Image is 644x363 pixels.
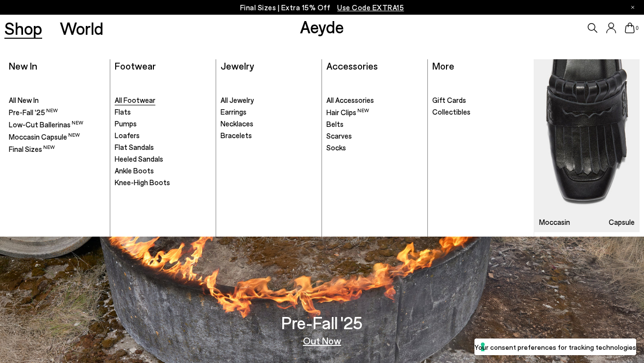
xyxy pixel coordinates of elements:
[9,120,105,130] a: Low-Cut Ballerinas
[326,96,423,105] a: All Accessories
[326,120,344,128] span: Belts
[115,178,211,188] a: Knee-High Boots
[115,143,211,152] a: Flat Sandals
[221,131,252,140] span: Bracelets
[4,20,42,37] a: Shop
[326,96,374,104] span: All Accessories
[221,107,317,117] a: Earrings
[115,96,155,104] span: All Footwear
[221,60,254,72] a: Jewelry
[9,96,39,104] span: All New In
[432,96,529,105] a: Gift Cards
[9,132,80,141] span: Moccasin Capsule
[221,107,247,116] span: Earrings
[9,96,105,105] a: All New In
[326,120,423,129] a: Belts
[326,108,369,117] span: Hair Clips
[221,131,317,141] a: Bracelets
[9,107,105,118] a: Pre-Fall '25
[115,60,156,72] a: Footwear
[432,96,466,104] span: Gift Cards
[221,119,317,129] a: Necklaces
[432,107,529,117] a: Collectibles
[115,107,131,116] span: Flats
[326,143,423,153] a: Socks
[432,60,454,72] a: More
[9,108,58,117] span: Pre-Fall '25
[115,107,211,117] a: Flats
[221,96,254,104] span: All Jewelry
[9,120,83,129] span: Low-Cut Ballerinas
[240,1,404,14] p: Final Sizes | Extra 15% Off
[115,166,154,175] span: Ankle Boots
[474,339,636,355] button: Your consent preferences for tracking technologies
[326,60,378,72] a: Accessories
[115,154,163,163] span: Heeled Sandals
[281,314,363,331] h3: Pre-Fall '25
[9,144,105,154] a: Final Sizes
[326,131,423,141] a: Scarves
[300,16,344,37] a: Aeyde
[115,119,137,128] span: Pumps
[635,25,640,31] span: 0
[337,3,404,12] span: Navigate to /collections/ss25-final-sizes
[115,119,211,129] a: Pumps
[115,178,170,187] span: Knee-High Boots
[115,143,154,151] span: Flat Sandals
[115,131,140,140] span: Loafers
[625,23,635,33] a: 0
[326,143,346,152] span: Socks
[115,166,211,176] a: Ankle Boots
[115,96,211,105] a: All Footwear
[9,145,55,153] span: Final Sizes
[539,218,570,226] h3: Moccasin
[221,96,317,105] a: All Jewelry
[115,131,211,141] a: Loafers
[326,131,352,140] span: Scarves
[609,218,635,226] h3: Capsule
[534,59,640,232] a: Moccasin Capsule
[534,59,640,232] img: Mobile_e6eede4d-78b8-4bd1-ae2a-4197e375e133_900x.jpg
[221,119,253,128] span: Necklaces
[303,336,341,345] a: Out Now
[60,20,103,37] a: World
[474,342,636,352] label: Your consent preferences for tracking technologies
[326,107,423,118] a: Hair Clips
[9,132,105,142] a: Moccasin Capsule
[432,107,471,116] span: Collectibles
[115,154,211,164] a: Heeled Sandals
[9,60,37,72] a: New In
